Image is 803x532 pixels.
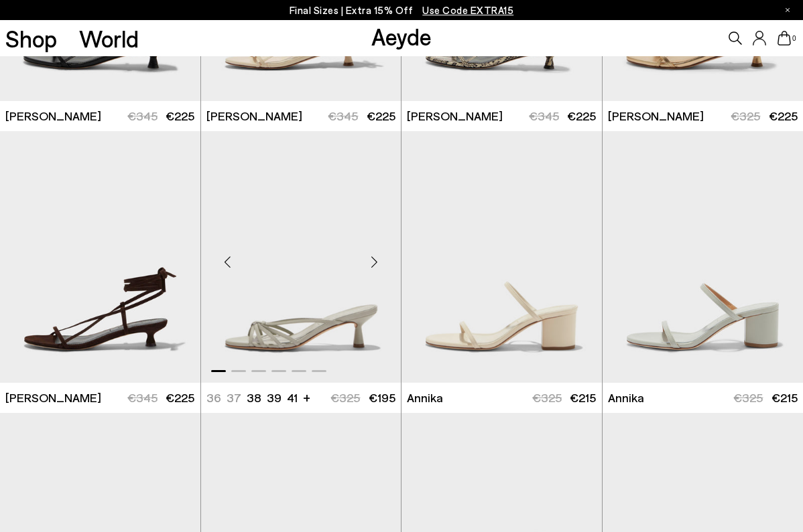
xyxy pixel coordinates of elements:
img: Abby Leather Mules [201,131,401,383]
span: €325 [731,108,760,123]
a: Aeyde [371,22,432,50]
span: €325 [532,390,562,405]
span: €345 [328,108,358,123]
li: 39 [267,389,282,406]
span: €215 [771,390,798,405]
p: Final Sizes | Extra 15% Off [290,2,514,19]
span: Navigate to /collections/ss25-final-sizes [422,4,513,16]
span: €225 [567,108,596,123]
span: [PERSON_NAME] [5,389,101,406]
a: Next slide Previous slide [201,131,401,383]
span: €325 [330,390,360,405]
span: Annika [608,389,644,406]
span: €345 [529,108,559,123]
a: Next slide Previous slide [401,131,602,383]
span: €345 [127,390,158,405]
div: Next slide [354,242,394,282]
span: €345 [127,108,158,123]
li: 41 [287,389,298,406]
img: Annika Leather Sandals [401,131,602,383]
a: [PERSON_NAME] €345 €225 [201,101,401,131]
a: Annika €325 €215 [401,383,602,413]
a: [PERSON_NAME] €345 €225 [401,101,602,131]
div: Previous slide [208,242,248,282]
ul: variant [206,389,294,406]
span: €215 [570,390,596,405]
span: [PERSON_NAME] [608,108,704,124]
a: World [79,27,139,50]
span: [PERSON_NAME] [206,108,302,124]
span: €225 [166,108,194,123]
div: 1 / 6 [201,131,401,383]
div: 1 / 6 [401,131,602,383]
a: Shop [5,27,57,50]
span: Annika [407,389,443,406]
a: 0 [778,31,791,46]
a: 36 37 38 39 41 + €325 €195 [201,383,401,413]
li: + [303,388,310,406]
span: €325 [733,390,763,405]
span: 0 [791,35,798,42]
span: €225 [367,108,395,123]
span: €225 [769,108,798,123]
span: [PERSON_NAME] [407,108,503,124]
span: €195 [369,390,395,405]
span: €225 [166,390,194,405]
li: 38 [247,389,261,406]
span: [PERSON_NAME] [5,108,101,124]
